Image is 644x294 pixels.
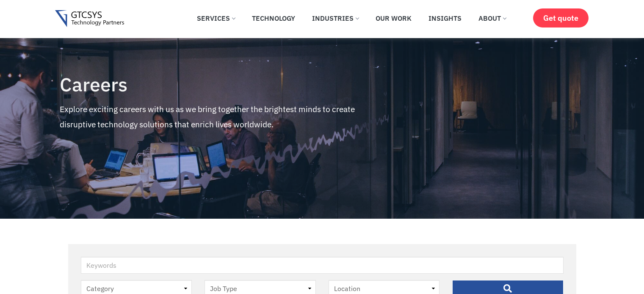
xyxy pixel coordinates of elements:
[246,9,301,27] a: Technology
[472,9,512,27] a: About
[369,9,418,27] a: Our Work
[422,9,468,27] a: Insights
[55,10,124,27] img: Gtcsys logo
[191,9,241,27] a: Services
[543,14,578,22] span: Get quote
[533,8,589,27] a: Get quote
[60,102,385,132] p: Explore exciting careers with us as we bring together the brightest minds to create disruptive te...
[306,9,365,27] a: Industries
[81,257,564,274] input: Keywords
[60,74,385,95] h4: Careers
